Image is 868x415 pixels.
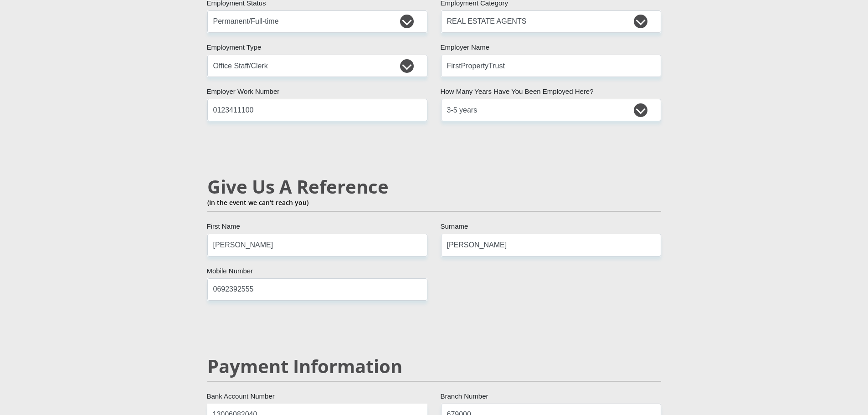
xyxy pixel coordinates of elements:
[207,99,427,121] input: Employer Work Number
[207,234,427,256] input: Name
[441,234,661,256] input: Surname
[207,278,427,301] input: Mobile Number
[207,198,661,207] p: (In the event we can't reach you)
[207,355,661,377] h2: Payment Information
[207,176,661,198] h2: Give Us A Reference
[441,55,661,77] input: Employer's Name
